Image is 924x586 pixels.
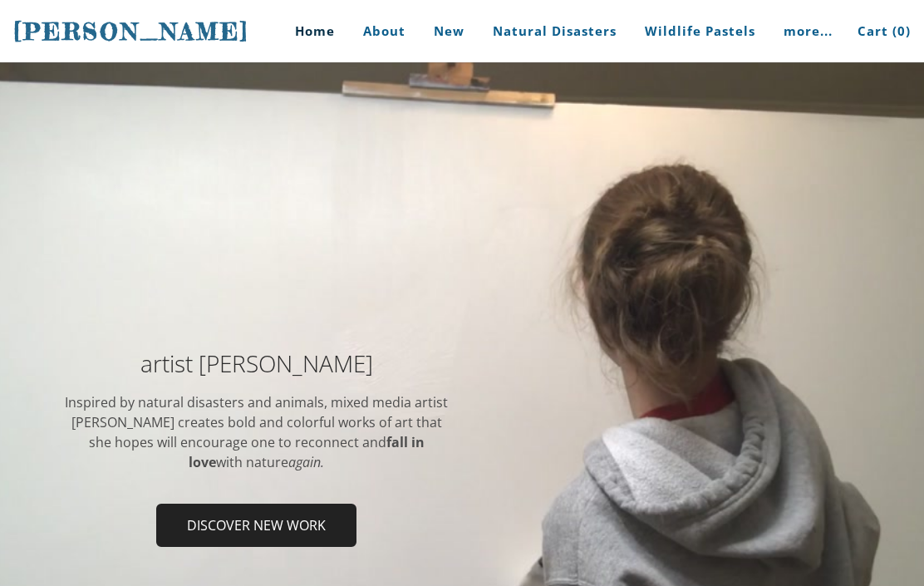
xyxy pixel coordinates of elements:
[63,352,450,375] h2: artist [PERSON_NAME]
[63,392,450,472] div: Inspired by natural disasters and animals, mixed media artist [PERSON_NAME] ​creates bold and col...
[156,504,356,547] a: Discover new work
[13,17,249,46] span: [PERSON_NAME]
[897,22,906,39] span: 0
[13,16,249,47] a: [PERSON_NAME]
[158,505,355,545] span: Discover new work
[288,453,324,471] em: again.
